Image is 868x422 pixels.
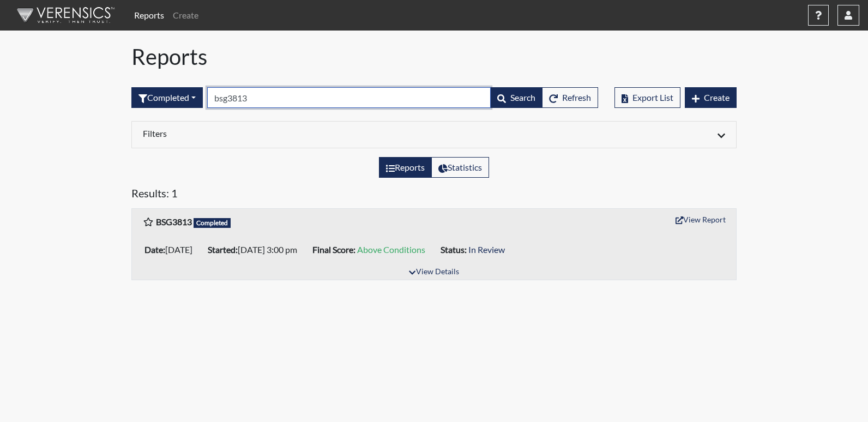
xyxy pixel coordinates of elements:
[312,244,355,255] b: Final Score:
[431,157,489,178] label: View statistics about completed interviews
[144,244,165,255] b: Date:
[130,4,168,26] a: Reports
[632,92,673,103] span: Export List
[614,87,680,108] button: Export List
[203,241,308,258] li: [DATE] 3:00 pm
[685,87,737,108] button: Create
[542,87,598,108] button: Refresh
[562,92,591,103] span: Refresh
[143,128,426,138] h6: Filters
[357,244,425,255] span: Above Conditions
[510,92,535,103] span: Search
[156,216,192,227] b: BSG3813
[671,211,731,228] button: View Report
[704,92,730,103] span: Create
[131,87,203,108] div: Filter by interview status
[208,244,238,255] b: Started:
[168,4,203,26] a: Create
[131,44,737,70] h1: Reports
[194,218,231,228] span: Completed
[490,87,542,108] button: Search
[441,244,467,255] b: Status:
[140,241,203,258] li: [DATE]
[135,128,733,141] div: Click to expand/collapse filters
[468,244,505,255] span: In Review
[379,157,432,178] label: View the list of reports
[404,265,463,280] button: View Details
[131,186,737,204] h5: Results: 1
[207,87,491,108] input: Search by Registration ID, Interview Number, or Investigation Name.
[131,87,203,108] button: Completed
